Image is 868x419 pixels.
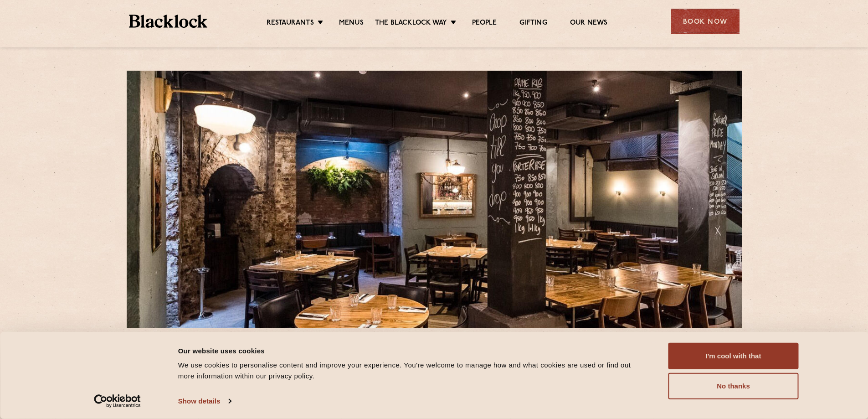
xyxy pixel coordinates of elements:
[472,19,497,29] a: People
[77,394,157,408] a: Usercentrics Cookiebot - opens in a new window
[129,15,208,28] img: BL_Textured_Logo-footer-cropped.svg
[375,19,447,29] a: The Blacklock Way
[570,19,608,29] a: Our News
[668,373,799,399] button: No thanks
[178,360,648,382] div: We use cookies to personalise content and improve your experience. You're welcome to manage how a...
[671,9,740,34] div: Book Now
[339,19,364,29] a: Menus
[668,343,799,369] button: I'm cool with that
[267,19,314,29] a: Restaurants
[178,394,231,408] a: Show details
[519,19,547,29] a: Gifting
[178,345,648,356] div: Our website uses cookies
